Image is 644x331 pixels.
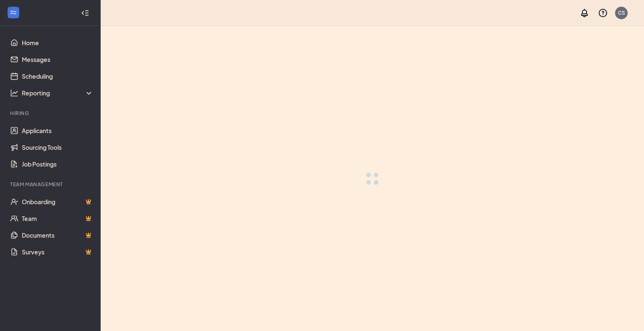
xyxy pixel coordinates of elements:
a: SurveysCrown [22,244,93,260]
svg: Analysis [10,89,18,97]
a: OnboardingCrown [22,193,93,210]
svg: Collapse [81,9,89,17]
svg: QuestionInfo [598,8,608,18]
div: Reporting [22,89,94,97]
a: DocumentsCrown [22,227,93,244]
a: Job Postings [22,156,93,172]
a: Messages [22,51,93,68]
div: CS [618,9,625,16]
svg: WorkstreamLogo [9,8,18,17]
a: Scheduling [22,68,93,85]
a: Home [22,34,93,51]
div: Hiring [10,110,92,117]
svg: Notifications [579,8,589,18]
div: Team Management [10,181,92,188]
a: Applicants [22,122,93,139]
a: TeamCrown [22,210,93,227]
a: Sourcing Tools [22,139,93,156]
